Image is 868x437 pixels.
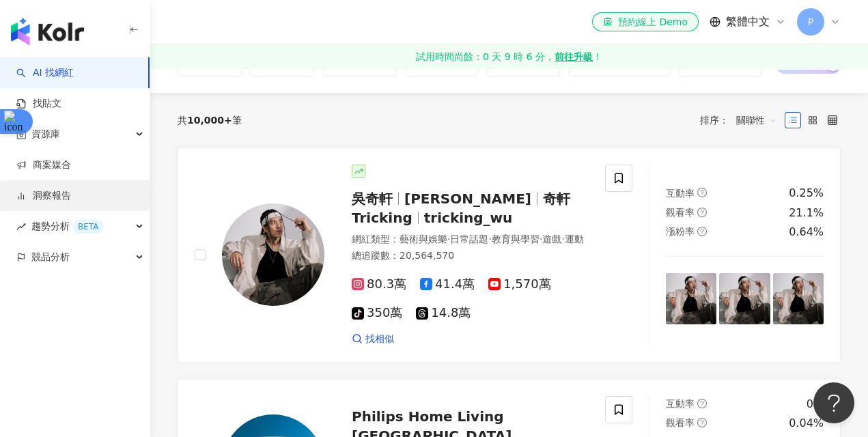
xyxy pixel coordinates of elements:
span: question-circle [697,399,707,408]
span: · [447,234,450,244]
span: · [488,234,491,244]
div: 0% [807,397,824,412]
span: · [561,234,564,244]
span: tricking_wu [424,210,513,226]
span: 資源庫 [31,119,60,150]
span: 10,000+ [187,115,232,126]
div: 0.04% [789,416,824,431]
span: question-circle [697,208,707,217]
span: 奇軒Tricking [352,191,570,226]
a: 試用時間尚餘：0 天 9 時 6 分，前往升級！ [150,44,868,69]
span: question-circle [697,227,707,236]
span: 350萬 [352,306,402,320]
span: question-circle [697,188,707,197]
span: 趨勢分析 [31,211,104,242]
span: 日常話題 [450,234,488,244]
span: 41.4萬 [420,277,475,292]
div: 預約線上 Demo [603,15,688,29]
span: 競品分析 [31,242,70,272]
iframe: Help Scout Beacon - Open [813,382,854,423]
div: 網紅類型 ： [352,233,589,246]
img: KOL Avatar [222,203,324,306]
div: 共 筆 [178,115,242,126]
span: 互動率 [666,188,695,199]
span: 教育與學習 [492,234,540,244]
span: P [808,14,813,29]
span: 80.3萬 [352,277,406,292]
a: 洞察報告 [16,189,71,203]
span: 吳奇軒 [352,191,393,207]
span: 藝術與娛樂 [400,234,447,244]
span: [PERSON_NAME] [404,191,531,207]
a: 找相似 [352,333,394,346]
span: 漲粉率 [666,226,695,237]
div: 排序： [700,109,785,131]
a: 商案媒合 [16,158,71,172]
span: 關聯性 [736,109,777,131]
strong: 前往升級 [555,50,593,64]
span: rise [16,222,26,231]
div: 0.64% [789,225,824,240]
a: KOL Avatar吳奇軒[PERSON_NAME]奇軒Trickingtricking_wu網紅類型：藝術與娛樂·日常話題·教育與學習·遊戲·運動總追蹤數：20,564,57080.3萬41.... [178,147,841,363]
span: 觀看率 [666,417,695,428]
span: 遊戲 [542,234,561,244]
img: logo [11,18,84,45]
span: · [540,234,542,244]
img: post-image [773,273,824,324]
img: post-image [719,273,770,324]
div: BETA [72,220,104,234]
span: 繁體中文 [726,14,770,29]
span: 運動 [565,234,584,244]
a: searchAI 找網紅 [16,66,74,80]
span: 互動率 [666,398,695,409]
span: 觀看率 [666,207,695,218]
div: 0.25% [789,186,824,201]
img: post-image [666,273,716,324]
span: 找相似 [365,333,394,346]
a: 找貼文 [16,97,61,111]
a: 預約線上 Demo [592,12,699,31]
span: question-circle [697,418,707,427]
span: 14.8萬 [416,306,471,320]
div: 21.1% [789,206,824,221]
div: 總追蹤數 ： 20,564,570 [352,249,589,263]
span: 1,570萬 [488,277,551,292]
